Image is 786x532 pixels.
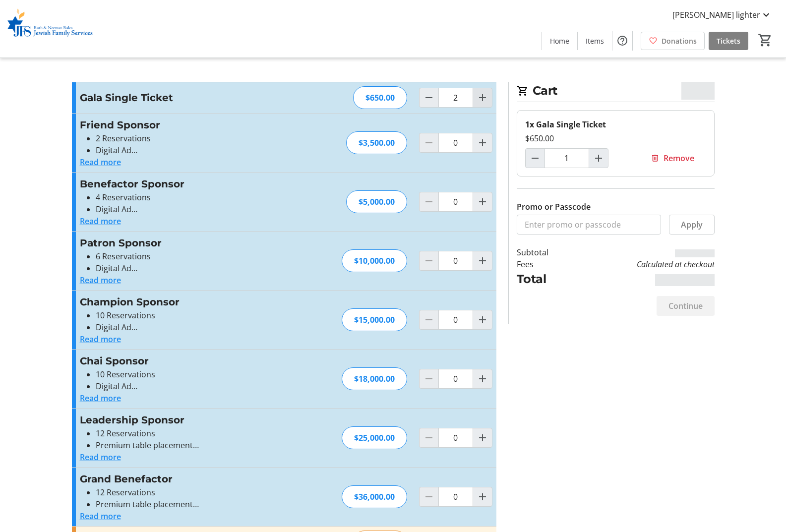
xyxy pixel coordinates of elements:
button: Increment by one [473,133,492,152]
span: Home [550,36,569,46]
button: Cart [756,31,774,49]
div: 1x Gala Single Ticket [525,118,706,130]
button: Increment by one [473,369,492,388]
li: 12 Reservations [96,427,297,439]
div: $650.00 [353,86,407,109]
span: Remove [664,152,694,164]
li: Digital Ad [96,262,297,274]
h3: Gala Single Ticket [80,90,297,105]
div: $18,000.00 [342,367,407,390]
button: Read more [80,274,121,286]
label: Promo or Passcode [517,201,591,213]
span: Donations [662,36,697,46]
input: Enter promo or passcode [517,215,661,235]
li: 2 Reservations [96,132,297,144]
div: $650.00 [525,132,706,144]
button: Increment by one [473,487,492,506]
input: Champion Sponsor Quantity [438,310,473,330]
span: Apply [681,219,703,231]
button: Decrement by one [420,88,438,107]
div: $5,000.00 [346,190,407,213]
li: Premium table placement [96,498,297,510]
input: Patron Sponsor Quantity [438,251,473,271]
button: Apply [669,215,715,235]
h3: Chai Sponsor [80,354,297,368]
input: Gala Single Ticket Quantity [438,88,473,108]
input: Benefactor Sponsor Quantity [438,192,473,212]
h3: Leadership Sponsor [80,413,297,427]
li: 10 Reservations [96,309,297,321]
h3: Champion Sponsor [80,295,297,309]
button: Read more [80,451,121,463]
span: $0.00 [681,82,715,100]
td: Subtotal [517,246,574,258]
div: $10,000.00 [342,249,407,272]
button: Increment by one [473,88,492,107]
li: 4 Reservations [96,191,297,203]
input: Grand Benefactor Quantity [438,487,473,507]
input: Leadership Sponsor Quantity [438,428,473,448]
input: Gala Single Ticket Quantity [544,148,589,168]
div: $3,500.00 [346,131,407,154]
h3: Patron Sponsor [80,236,297,250]
li: 12 Reservations [96,486,297,498]
img: Ruth & Norman Rales Jewish Family Services's Logo [6,4,94,54]
button: Read more [80,215,121,227]
td: Total [517,270,574,288]
button: Read more [80,392,121,404]
span: Items [586,36,604,46]
h3: Friend Sponsor [80,118,297,132]
li: Digital Ad [96,380,297,392]
a: Home [542,32,577,50]
a: Tickets [709,32,748,50]
li: Digital Ad [96,144,297,156]
button: Remove [639,148,706,168]
button: Increment by one [473,192,492,211]
h2: Cart [517,82,715,102]
button: Increment by one [589,149,608,168]
span: [PERSON_NAME] lighter [672,9,760,21]
li: Digital Ad [96,203,297,215]
td: Fees [517,258,574,270]
button: Increment by one [473,310,492,329]
div: $36,000.00 [342,485,407,508]
button: Decrement by one [526,149,544,168]
button: Help [612,31,632,51]
li: 10 Reservations [96,368,297,380]
td: Calculated at checkout [574,258,714,270]
li: 6 Reservations [96,250,297,262]
div: $15,000.00 [342,308,407,331]
div: $25,000.00 [342,426,407,449]
button: [PERSON_NAME] lighter [665,7,780,23]
input: Friend Sponsor Quantity [438,133,473,153]
button: Increment by one [473,428,492,447]
button: Read more [80,156,121,168]
a: Donations [641,32,705,50]
button: Increment by one [473,251,492,270]
li: Digital Ad [96,321,297,333]
h3: Grand Benefactor [80,472,297,486]
button: Read more [80,333,121,345]
h3: Benefactor Sponsor [80,177,297,191]
input: Chai Sponsor Quantity [438,369,473,389]
li: Premium table placement [96,439,297,451]
span: Tickets [717,36,740,46]
button: Read more [80,510,121,522]
a: Items [578,32,612,50]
